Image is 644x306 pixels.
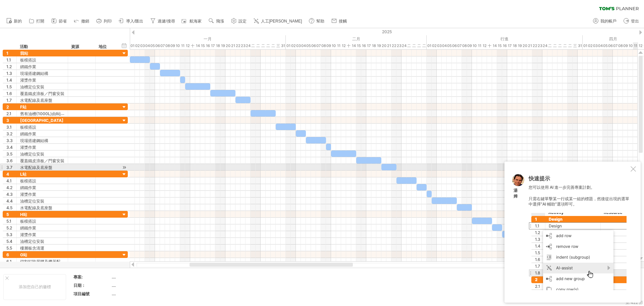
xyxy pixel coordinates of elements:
div: 2025年2月10日星期一 [331,42,336,49]
font: 飛漲 [216,19,224,24]
div: 2025年2月9日星期日 [326,42,331,49]
font: 2.1 [6,111,11,116]
div: 2025年1月19日星期日 [220,42,225,49]
a: 幫助 [307,17,326,26]
div: 2025年4月5日星期六 [603,42,608,49]
font: 活動 [20,44,28,49]
font: 03 [140,43,145,48]
font: 15 [201,43,205,48]
font: 1.6 [6,91,12,96]
font: 3.4 [6,145,13,150]
font: 21 [528,43,532,48]
a: 過濾/搜尋 [149,17,177,26]
font: 二十六 [256,43,260,62]
font: 油槽定位安裝 [20,84,44,89]
font: 一月 [204,36,212,41]
font: 綁鐵作業 [20,64,36,69]
font: 12 [639,43,643,48]
font: 16 [503,43,507,48]
font: 06 [155,43,160,48]
a: 人工[PERSON_NAME] [252,17,304,26]
div: 2025年4月8日星期二 [618,42,623,49]
font: 22 [533,43,537,48]
div: 2025年1月23日星期四 [240,42,246,49]
a: 列印 [95,17,114,26]
div: 2025年1月8日星期三 [165,42,170,49]
div: 2025年3月18日星期二 [512,42,517,49]
font: 24 [402,43,407,48]
font: 23 [241,43,246,48]
div: 2025年3月12日星期三 [482,42,487,49]
font: 舊有油槽(1000L)由I站搬運至[GEOGRAPHIC_DATA]重新定位 [20,111,131,116]
font: 二十八 [422,43,426,62]
div: 2025年2月16日星期日 [361,42,366,49]
font: 十三 [488,43,491,55]
font: 21 [231,43,235,48]
a: 打開 [27,17,46,26]
div: 2025年2月13日星期四 [346,42,351,49]
font: 20 [523,43,527,48]
font: 19 [377,43,381,48]
font: 02 [135,43,140,48]
font: 1.4 [6,78,12,83]
font: 22 [236,43,240,48]
font: 灌漿作業 [20,192,36,197]
div: 2025年3月9日星期日 [467,42,472,49]
div: 2025年3月5日星期三 [447,42,452,49]
font: 3.3 [6,138,13,143]
font: 21 [387,43,391,48]
div: 2025年3月31日星期一 [578,42,583,49]
div: 滾動到活動 [121,164,127,171]
div: 2025年1月14日星期二 [195,42,200,49]
font: 十三 [191,43,195,55]
font: 17 [508,43,512,48]
div: 2025年3月2日星期日 [432,42,437,49]
font: 14 [493,43,497,48]
font: 過濾/搜尋 [158,19,175,24]
font: 07 [457,43,462,48]
div: 2025年2月1日星期六 [286,42,291,49]
font: [GEOGRAPHIC_DATA] [20,118,63,123]
div: 2025年2月28日星期五 [422,42,427,49]
font: 11 [337,43,340,48]
div: 2025年3月7日星期五 [457,42,462,49]
font: 2 [6,104,9,110]
div: 2025年1月27日星期一 [261,42,266,49]
div: 2025年3月11日星期二 [477,42,482,49]
font: 二十九 [271,43,275,62]
font: 5 [6,212,9,217]
div: 2025年1月11日星期六 [180,42,185,49]
div: 2025年3月29日星期六 [568,42,573,49]
div: 2025年2月25日星期二 [407,42,412,49]
div: 2025年1月17日星期五 [210,42,215,49]
div: 2025年1月4日星期六 [145,42,150,49]
font: 17 [211,43,215,48]
font: 10 [473,43,477,48]
a: 我的帳戶 [591,17,619,26]
div: 2025年1月1日星期三 [130,42,135,49]
div: 2025年3月14日星期五 [492,42,497,49]
div: 2025年4月9日星期三 [623,42,628,49]
font: L站 [20,172,26,177]
font: 02 [432,43,437,48]
font: 01 [583,43,587,48]
font: 二十五 [251,43,255,62]
div: 2025年1月25日星期六 [251,42,256,49]
font: 3.5 [6,151,12,157]
font: 01 [130,43,135,48]
font: 航海家 [190,19,202,24]
font: 06 [311,43,316,48]
font: 二十六 [412,43,416,62]
font: 水電配線及底座盤 [20,205,52,210]
div: 2025年3月25日星期二 [547,42,552,49]
div: 2025年2月22日星期六 [391,42,396,49]
div: 2025年1月31日星期五 [281,42,286,49]
font: 4.1 [6,178,12,183]
font: 09 [326,43,331,48]
font: 19 [221,43,225,48]
div: 2025年3月20日星期四 [522,42,527,49]
font: 二十七 [417,43,421,62]
font: 行進 [500,36,508,41]
font: 09 [467,43,472,48]
div: 2025年3月24日星期一 [542,42,547,49]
